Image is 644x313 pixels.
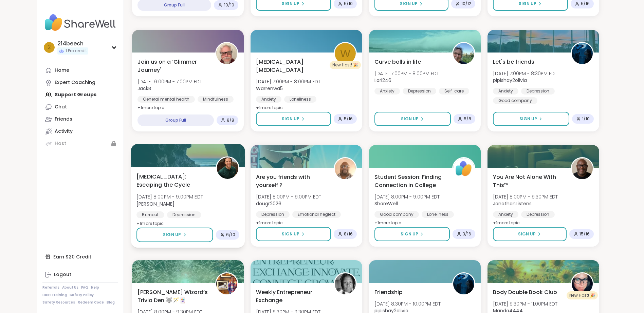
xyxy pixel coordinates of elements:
div: New Host! 🎉 [567,291,598,299]
span: Join us on a ‘Glimmer Journey' [137,58,208,74]
img: Lori246 [453,43,474,64]
div: Home [55,67,69,74]
img: Tasha_Chi [335,273,356,294]
div: Loneliness [422,211,454,218]
button: Sign Up [374,227,450,241]
div: New Host! 🎉 [330,61,361,69]
img: Mike [217,158,238,179]
b: JackB [137,85,151,92]
span: [DATE] 8:00PM - 9:00PM EDT [136,193,203,200]
button: Sign Up [256,227,331,241]
b: dougr2026 [256,200,281,207]
span: Sign Up [518,231,536,237]
a: About Us [62,285,78,290]
a: Help [91,285,99,290]
b: Warrenwa5 [256,85,283,92]
div: Self-care [439,88,469,95]
span: 1 / 10 [582,116,590,122]
img: JackB [216,43,237,64]
button: Sign Up [136,228,213,242]
span: Body Double Book Club [493,288,557,296]
span: 5 / 10 [344,1,353,6]
b: Lori246 [374,77,391,84]
img: dougr2026 [335,158,356,179]
div: Depression [521,211,555,218]
a: Safety Policy [70,293,94,297]
button: Sign Up [374,112,451,126]
button: Sign Up [493,112,569,126]
span: 1 Pro credit [66,48,87,54]
b: [PERSON_NAME] [136,200,174,207]
div: Earn $20 Credit [42,251,118,263]
span: Sign Up [519,116,537,122]
a: Host Training [42,293,67,297]
span: [DATE] 6:00PM - 7:00PM EDT [137,78,202,85]
a: Blog [107,300,115,305]
div: Loneliness [284,96,316,103]
span: [MEDICAL_DATA] [MEDICAL_DATA] [256,58,326,74]
span: Weekly Entrepreneur Exchange [256,288,326,305]
div: Depression [403,88,436,95]
div: 214beech [57,40,88,47]
span: Curve balls in life [374,58,421,66]
span: 5 / 16 [344,116,353,122]
span: Sign Up [282,231,299,237]
img: AmberWolffWizard [216,273,237,294]
a: Expert Coaching [42,77,118,89]
div: Anxiety [493,88,518,95]
div: Chat [55,104,67,110]
div: Burnout [136,211,164,218]
span: Let's be friends [493,58,534,66]
span: 3 / 16 [463,231,471,237]
span: [DATE] 9:30PM - 11:00PM EDT [493,300,557,307]
span: [DATE] 7:00PM - 8:00PM EDT [256,78,320,85]
a: Safety Resources [42,300,75,305]
div: Depression [521,88,555,95]
a: Chat [42,101,118,113]
a: Redeem Code [78,300,104,305]
span: [DATE] 8:00PM - 9:00PM EDT [374,193,440,200]
span: Are you friends with yourself ? [256,173,326,189]
img: ShareWell [453,158,474,179]
div: Activity [55,128,73,135]
div: Expert Coaching [55,79,95,86]
span: You Are Not Alone With This™ [493,173,563,189]
b: JonathanListens [493,200,532,207]
a: Activity [42,125,118,138]
a: Host [42,138,118,150]
div: Anxiety [374,88,400,95]
div: Good company [374,211,419,218]
img: JonathanListens [572,158,593,179]
span: 8 / 16 [344,231,353,237]
span: Sign Up [400,1,418,7]
a: Friends [42,113,118,125]
span: W [340,46,350,62]
span: 5 / 8 [464,116,471,122]
span: [DATE] 7:00PM - 8:00PM EDT [374,70,439,77]
span: 10 / 10 [224,2,234,8]
div: Anxiety [493,211,518,218]
a: FAQ [81,285,88,290]
span: 2 [48,43,51,52]
span: Sign Up [282,1,299,7]
div: Anxiety [256,96,281,103]
a: Referrals [42,285,59,290]
span: 10 / 12 [461,1,471,6]
img: pipishay2olivia [453,273,474,294]
div: Depression [256,211,290,218]
span: 5 / 16 [581,1,590,6]
div: Mindfulness [198,96,234,103]
span: Sign Up [401,116,419,122]
span: [DATE] 8:00PM - 9:30PM EDT [493,193,558,200]
div: Depression [167,211,201,218]
span: [MEDICAL_DATA]: Escaping the Cycle [136,172,208,189]
div: Logout [54,271,71,278]
a: Home [42,64,118,77]
div: Friends [55,116,72,123]
span: Student Session: Finding Connection in College [374,173,445,189]
span: Sign Up [282,116,299,122]
div: Group Full [137,114,214,126]
span: Friendship [374,288,403,296]
button: Sign Up [493,227,567,241]
span: [DATE] 7:00PM - 8:30PM EDT [493,70,557,77]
